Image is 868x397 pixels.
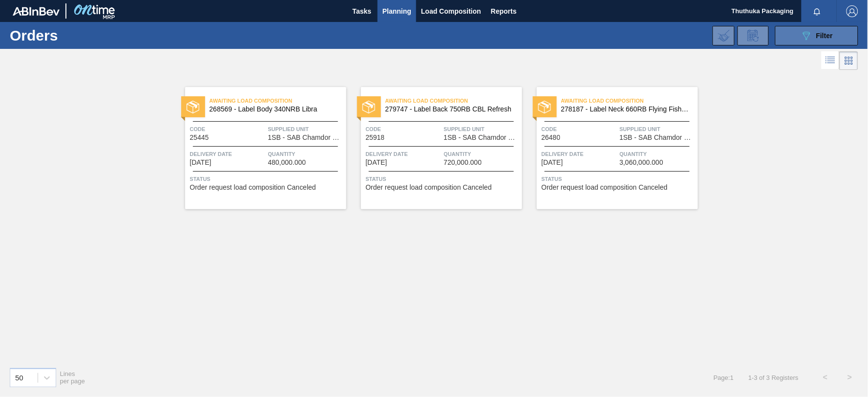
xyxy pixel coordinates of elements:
[840,51,858,70] div: Card Vision
[813,365,838,390] button: <
[268,159,306,166] span: 480,000.000
[713,26,735,45] div: Import Order Negotiation
[351,5,373,17] span: Tasks
[366,149,442,159] span: Delivery Date
[542,184,668,191] span: Order request load composition Canceled
[542,124,617,134] span: Code
[366,174,520,184] span: Status
[60,370,85,385] span: Lines per page
[385,106,514,113] span: 279747 - Label Back 750RB CBL Refresh
[190,159,212,166] span: 01/06/2025
[847,5,858,17] img: Logout
[542,134,561,141] span: 26480
[838,365,862,390] button: >
[542,149,617,159] span: Delivery Date
[542,174,696,184] span: Status
[491,5,517,17] span: Reports
[187,101,199,113] img: status
[190,149,266,159] span: Delivery Date
[714,374,734,381] span: Page : 1
[561,106,690,113] span: 278187 - Label Neck 660RB Flying Fish Lemon 2020
[444,124,520,134] span: Supplied Unit
[748,374,799,381] span: 1 - 3 of 3 Registers
[561,96,698,106] span: Awaiting Load Composition
[802,4,833,18] button: Notifications
[13,7,60,16] img: TNhmsLtSVTkK8tSr43FrP2fwEKptu5GPRR3wAAAABJRU5ErkJggg==
[170,87,346,209] a: statusAwaiting Load Composition268569 - Label Body 340NRB LibraCode25445Supplied Unit1SB - SAB Ch...
[346,87,522,209] a: statusAwaiting Load Composition279747 - Label Back 750RB CBL RefreshCode25918Supplied Unit1SB - S...
[190,174,344,184] span: Status
[542,159,563,166] span: 03/04/2025
[190,134,209,141] span: 25445
[444,159,482,166] span: 720,000.000
[366,159,387,166] span: 01/29/2025
[620,159,664,166] span: 3,060,000.000
[210,96,346,106] span: Awaiting Load Composition
[10,30,154,41] h1: Orders
[822,51,840,70] div: List Vision
[816,32,833,40] span: Filter
[382,5,411,17] span: Planning
[444,149,520,159] span: Quantity
[362,101,375,113] img: status
[268,149,344,159] span: Quantity
[366,184,492,191] span: Order request load composition Canceled
[538,101,551,113] img: status
[385,96,522,106] span: Awaiting Load Composition
[268,134,344,141] span: 1SB - SAB Chamdor Brewery
[190,124,266,134] span: Code
[620,124,696,134] span: Supplied Unit
[775,26,858,45] button: Filter
[738,26,769,45] div: Order Review Request
[366,124,442,134] span: Code
[522,87,698,209] a: statusAwaiting Load Composition278187 - Label Neck 660RB Flying Fish Lemon 2020Code26480Supplied ...
[268,124,344,134] span: Supplied Unit
[15,374,23,382] div: 50
[421,5,481,17] span: Load Composition
[620,134,696,141] span: 1SB - SAB Chamdor Brewery
[620,149,696,159] span: Quantity
[210,106,339,113] span: 268569 - Label Body 340NRB Libra
[190,184,316,191] span: Order request load composition Canceled
[444,134,520,141] span: 1SB - SAB Chamdor Brewery
[366,134,385,141] span: 25918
